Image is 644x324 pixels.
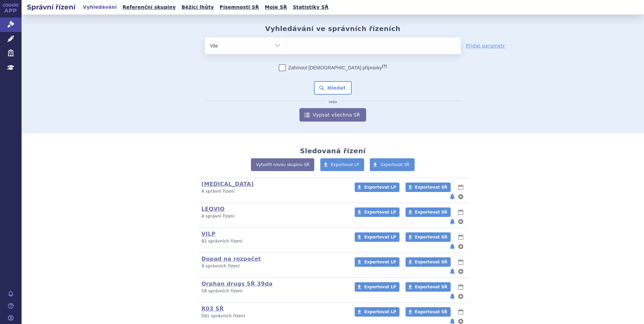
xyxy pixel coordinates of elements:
[364,185,396,190] span: Exportovat LP
[201,238,346,244] p: 92 správních řízení
[22,2,81,12] h2: Správní řízení
[331,162,359,167] span: Exportovat LP
[406,257,451,267] a: Exportovat SŘ
[406,307,451,317] a: Exportovat SŘ
[415,185,447,190] span: Exportovat SŘ
[382,64,387,68] abbr: (?)
[449,292,456,300] button: notifikace
[201,313,346,319] p: 501 správních řízení
[415,285,447,289] span: Exportovat SŘ
[364,260,396,264] span: Exportovat LP
[201,189,346,194] p: 4 správní řízení
[415,235,447,239] span: Exportovat SŘ
[300,147,365,155] h2: Sledovaná řízení
[415,310,447,314] span: Exportovat SŘ
[201,206,225,212] a: LEQVIO
[457,308,464,316] button: lhůty
[314,81,352,95] button: Hledat
[201,263,346,269] p: 9 správních řízení
[201,305,224,312] a: R03 SŘ
[457,183,464,191] button: lhůty
[449,218,456,226] button: notifikace
[381,162,410,167] span: Exportovat SŘ
[201,256,261,262] a: Dopad na rozpočet
[457,258,464,266] button: lhůty
[201,231,216,237] a: VILP
[364,235,396,239] span: Exportovat LP
[370,158,415,171] a: Exportovat SŘ
[457,242,464,251] button: nastavení
[406,282,451,292] a: Exportovat SŘ
[218,3,261,12] a: Písemnosti SŘ
[201,281,272,287] a: Orphan drugs SŘ 39da
[415,210,447,215] span: Exportovat SŘ
[406,207,451,217] a: Exportovat SŘ
[201,214,346,219] p: 4 správní řízení
[457,292,464,300] button: nastavení
[457,218,464,226] button: nastavení
[291,3,330,12] a: Statistiky SŘ
[364,210,396,215] span: Exportovat LP
[415,260,447,264] span: Exportovat SŘ
[325,100,341,104] i: nebo
[265,25,400,33] h2: Vyhledávání ve správních řízeních
[279,64,387,71] label: Zahrnout [DEMOGRAPHIC_DATA] přípravky
[355,183,399,192] a: Exportovat LP
[320,158,364,171] a: Exportovat LP
[457,267,464,276] button: nastavení
[355,207,399,217] a: Exportovat LP
[406,232,451,242] a: Exportovat SŘ
[180,3,216,12] a: Běžící lhůty
[121,3,178,12] a: Referenční skupiny
[263,3,289,12] a: Moje SŘ
[449,242,456,251] button: notifikace
[299,108,366,122] a: Vypsat všechna SŘ
[251,158,314,171] a: Vytvořit novou skupinu SŘ
[355,232,399,242] a: Exportovat LP
[201,181,254,187] a: [MEDICAL_DATA]
[449,267,456,276] button: notifikace
[364,310,396,314] span: Exportovat LP
[457,233,464,241] button: lhůty
[457,208,464,216] button: lhůty
[466,42,505,49] a: Přidat parametr
[355,282,399,292] a: Exportovat LP
[364,285,396,289] span: Exportovat LP
[449,193,456,201] button: notifikace
[355,307,399,317] a: Exportovat LP
[201,288,346,294] p: 59 správních řízení
[457,283,464,291] button: lhůty
[406,183,451,192] a: Exportovat SŘ
[355,257,399,267] a: Exportovat LP
[81,3,119,12] a: Vyhledávání
[457,193,464,201] button: nastavení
